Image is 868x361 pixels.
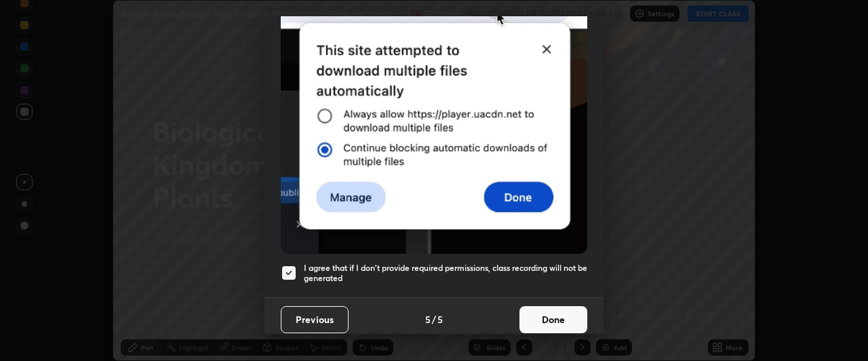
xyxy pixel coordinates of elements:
[425,312,431,326] h4: 5
[281,306,349,333] button: Previous
[304,263,587,284] h5: I agree that if I don't provide required permissions, class recording will not be generated
[519,306,587,333] button: Done
[437,312,443,326] h4: 5
[432,312,436,326] h4: /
